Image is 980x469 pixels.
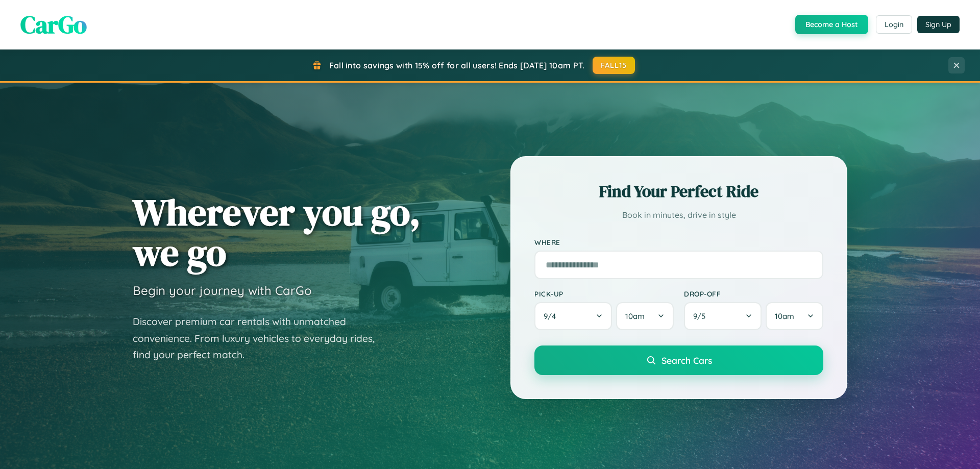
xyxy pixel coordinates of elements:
[593,57,635,74] button: FALL15
[684,289,823,298] label: Drop-off
[616,302,674,330] button: 10am
[133,313,388,363] p: Discover premium car rentals with unmatched convenience. From luxury vehicles to everyday rides, ...
[133,192,421,273] h1: Wherever you go, we go
[534,302,612,330] button: 9/4
[766,302,823,330] button: 10am
[544,311,561,321] span: 9 / 4
[795,15,868,34] button: Become a Host
[693,311,710,321] span: 9 / 5
[20,8,87,41] span: CarGo
[917,16,960,33] button: Sign Up
[329,60,585,70] span: Fall into savings with 15% off for all users! Ends [DATE] 10am PT.
[684,302,762,330] button: 9/5
[534,180,823,203] h2: Find Your Perfect Ride
[133,283,312,298] h3: Begin your journey with CarGo
[625,311,645,321] span: 10am
[876,15,912,34] button: Login
[775,311,794,321] span: 10am
[534,289,674,298] label: Pick-up
[534,208,823,223] p: Book in minutes, drive in style
[534,345,823,375] button: Search Cars
[534,238,823,246] label: Where
[661,355,712,366] span: Search Cars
